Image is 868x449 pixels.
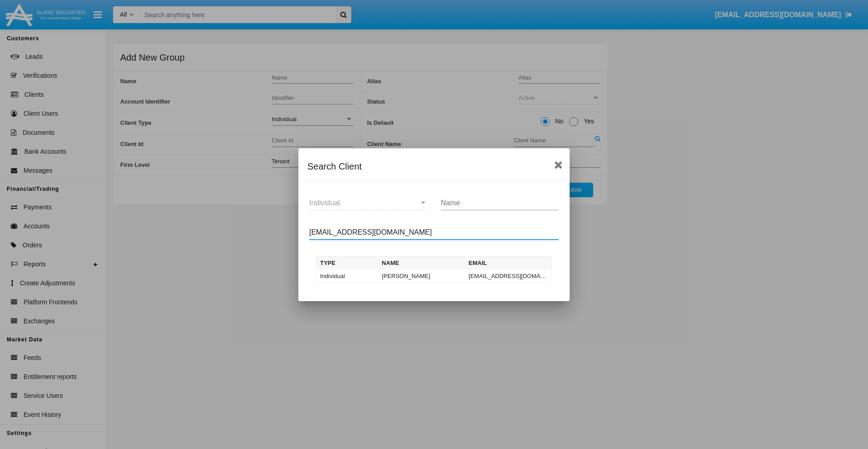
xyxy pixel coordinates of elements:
td: [EMAIL_ADDRESS][DOMAIN_NAME] [465,269,552,283]
th: Name [378,256,465,269]
th: Type [316,256,378,269]
th: Email [465,256,552,269]
td: Individual [316,269,378,283]
span: Individual [309,199,340,207]
div: Search Client [307,159,561,174]
td: [PERSON_NAME] [378,269,465,283]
